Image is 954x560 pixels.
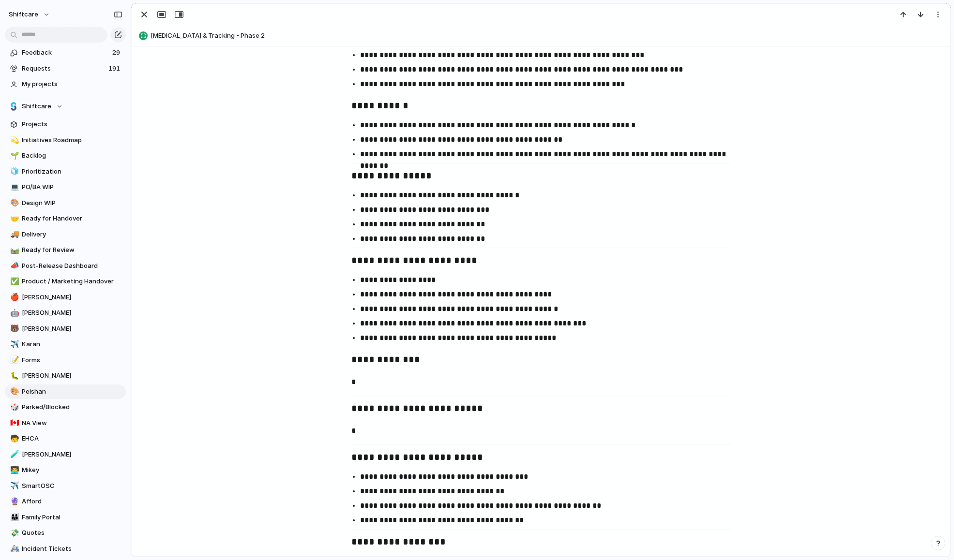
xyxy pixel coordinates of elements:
[9,245,18,255] button: 🛤️
[10,449,17,460] div: 🧪
[10,292,17,303] div: 🍎
[10,245,17,256] div: 🛤️
[10,323,17,334] div: 🐻
[9,293,18,302] button: 🍎
[5,368,126,383] a: 🐛[PERSON_NAME]
[5,463,126,477] a: 👨‍💻Mikey
[10,433,17,444] div: 🧒
[5,384,126,399] div: 🎨Peishan
[9,528,18,538] button: 💸
[22,513,122,522] span: Family Portal
[22,48,109,58] span: Feedback
[5,479,126,493] a: ✈️SmartOSC
[22,167,122,177] span: Prioritization
[5,416,126,430] a: 🇨🇦NA View
[10,496,17,507] div: 🔮
[9,402,18,412] button: 🎲
[9,167,18,177] button: 🧊
[9,277,18,286] button: ✅
[5,196,126,210] a: 🎨Design WIP
[10,166,17,177] div: 🧊
[5,180,126,194] a: 💻PO/BA WIP
[9,230,18,239] button: 🚚
[22,102,51,111] span: Shiftcare
[151,31,946,41] span: [MEDICAL_DATA] & Tracking - Phase 2
[5,400,126,414] div: 🎲Parked/Blocked
[9,513,18,522] button: 👪
[5,117,126,132] a: Projects
[5,337,126,352] div: ✈️Karan
[9,135,18,145] button: 💫
[10,260,17,271] div: 📣
[22,450,122,459] span: [PERSON_NAME]
[5,227,126,242] a: 🚚Delivery
[5,431,126,446] a: 🧒EHCA
[22,277,122,286] span: Product / Marketing Handover
[5,353,126,368] div: 📝Forms
[10,370,17,382] div: 🐛
[9,261,18,271] button: 📣
[5,306,126,320] a: 🤖[PERSON_NAME]
[5,274,126,289] a: ✅Product / Marketing Handover
[5,211,126,226] a: 🤝Ready for Handover
[22,308,122,318] span: [PERSON_NAME]
[5,447,126,462] a: 🧪[PERSON_NAME]
[22,402,122,412] span: Parked/Blocked
[9,418,18,428] button: 🇨🇦
[22,151,122,161] span: Backlog
[10,150,17,162] div: 🌱
[22,418,122,428] span: NA View
[10,465,17,476] div: 👨‍💻
[9,182,18,192] button: 💻
[22,481,122,491] span: SmartOSC
[5,510,126,525] div: 👪Family Portal
[108,64,122,74] span: 191
[10,417,17,428] div: 🇨🇦
[9,371,18,381] button: 🐛
[5,243,126,257] a: 🛤️Ready for Review
[9,434,18,443] button: 🧒
[22,230,122,239] span: Delivery
[112,48,122,58] span: 29
[22,434,122,443] span: EHCA
[22,261,122,271] span: Post-Release Dashboard
[22,387,122,397] span: Peishan
[10,308,17,319] div: 🤖
[5,322,126,336] a: 🐻[PERSON_NAME]
[22,371,122,381] span: [PERSON_NAME]
[22,544,122,554] span: Incident Tickets
[5,133,126,147] a: 💫Initiatives Roadmap
[5,526,126,540] a: 💸Quotes
[9,324,18,334] button: 🐻
[9,308,18,318] button: 🤖
[22,497,122,506] span: Afford
[22,64,106,74] span: Requests
[22,214,122,223] span: Ready for Handover
[10,276,17,287] div: ✅
[9,497,18,506] button: 🔮
[22,293,122,302] span: [PERSON_NAME]
[22,198,122,208] span: Design WIP
[136,28,946,44] button: [MEDICAL_DATA] & Tracking - Phase 2
[5,164,126,179] a: 🧊Prioritization
[5,290,126,305] a: 🍎[PERSON_NAME]
[5,494,126,509] a: 🔮Afford
[5,259,126,273] a: 📣Post-Release Dashboard
[22,79,122,89] span: My projects
[22,324,122,334] span: [PERSON_NAME]
[10,213,17,224] div: 🤝
[22,135,122,145] span: Initiatives Roadmap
